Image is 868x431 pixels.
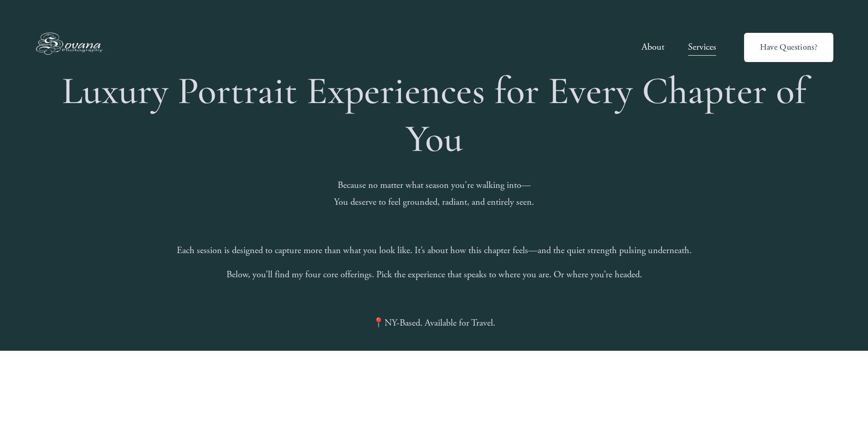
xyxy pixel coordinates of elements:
a: Have Questions? [744,33,833,62]
p: Each session is designed to capture more than what you look like. It’s about how this chapter fee... [35,242,833,259]
a: About [642,38,664,57]
p: Below, you’ll find my four core offerings. Pick the experience that speaks to where you are. Or w... [35,266,833,283]
a: Services [688,38,716,57]
p: 📍NY-Based. Available for Travel. [35,315,833,332]
img: Sovana Photography [35,30,109,64]
h1: Luxury Portrait Experiences for Every Chapter of You [35,67,833,162]
p: Because no matter what season you're walking into— You deserve to feel grounded, radiant, and ent... [35,177,833,211]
